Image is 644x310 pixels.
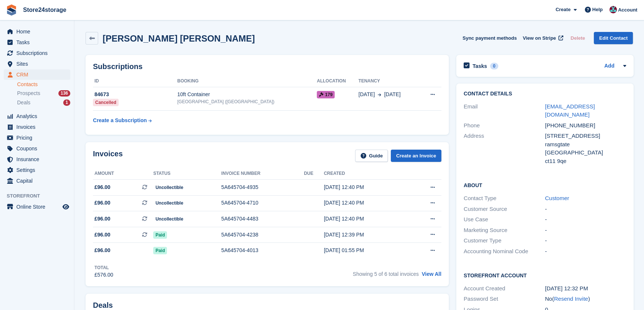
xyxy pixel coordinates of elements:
[16,176,61,186] span: Capital
[353,271,419,277] span: Showing 5 of 6 total invoices
[16,59,61,69] span: Sites
[604,62,614,71] a: Add
[153,215,186,223] span: Uncollectible
[545,284,627,293] div: [DATE] 12:32 PM
[324,183,409,191] div: [DATE] 12:40 PM
[545,295,627,303] div: No
[17,99,30,106] span: Deals
[317,91,335,98] span: 179
[221,183,304,191] div: 5A645704-4935
[4,69,70,80] a: menu
[618,6,637,14] span: Account
[16,202,61,212] span: Online Store
[17,99,70,107] a: Deals 1
[16,143,61,154] span: Coupons
[594,32,633,44] a: Edit Contact
[556,6,570,13] span: Create
[545,195,569,201] a: Customer
[17,90,40,97] span: Prospects
[94,231,110,239] span: £96.00
[20,4,70,16] a: Store24storage
[221,215,304,223] div: 5A645704-4483
[4,202,70,212] a: menu
[94,215,110,223] span: £96.00
[464,295,545,303] div: Password Set
[58,90,70,97] div: 136
[324,247,409,254] div: [DATE] 01:55 PM
[221,247,304,254] div: 5A645704-4013
[93,114,152,127] a: Create a Subscription
[177,91,317,98] div: 10ft Container
[355,150,388,162] a: Guide
[324,168,409,180] th: Created
[4,122,70,132] a: menu
[94,271,113,279] div: £576.00
[177,98,317,105] div: [GEOGRAPHIC_DATA] ([GEOGRAPHIC_DATA])
[221,168,304,180] th: Invoice number
[16,154,61,164] span: Insurance
[554,296,588,302] a: Resend Invite
[93,62,441,71] h2: Subscriptions
[464,121,545,130] div: Phone
[93,75,177,87] th: ID
[324,215,409,223] div: [DATE] 12:40 PM
[93,150,123,162] h2: Invoices
[490,63,499,69] div: 0
[473,63,487,69] h2: Tasks
[464,215,545,224] div: Use Case
[16,111,61,121] span: Analytics
[609,6,617,13] img: George
[324,231,409,239] div: [DATE] 12:39 PM
[463,32,517,44] button: Sync payment methods
[422,271,441,277] a: View All
[464,236,545,245] div: Customer Type
[317,75,358,87] th: Allocation
[384,91,400,98] span: [DATE]
[16,69,61,80] span: CRM
[4,48,70,58] a: menu
[93,117,147,124] div: Create a Subscription
[153,168,221,180] th: Status
[93,99,119,106] div: Cancelled
[304,168,323,180] th: Due
[93,91,177,98] div: 84673
[153,199,186,207] span: Uncollectible
[16,133,61,143] span: Pricing
[61,202,70,211] a: Preview store
[94,264,113,271] div: Total
[464,226,545,235] div: Marketing Source
[464,205,545,213] div: Customer Source
[545,149,627,157] div: [GEOGRAPHIC_DATA]
[4,59,70,69] a: menu
[103,33,255,43] h2: [PERSON_NAME] [PERSON_NAME]
[16,26,61,37] span: Home
[464,284,545,293] div: Account Created
[4,133,70,143] a: menu
[520,32,565,44] a: View on Stripe
[4,26,70,37] a: menu
[16,165,61,175] span: Settings
[153,184,186,191] span: Uncollectible
[324,199,409,207] div: [DATE] 12:40 PM
[6,4,17,16] img: stora-icon-8386f47178a22dfd0bd8f6a31ec36ba5ce8667c1dd55bd0f319d3a0aa187defe.svg
[545,226,627,235] div: -
[545,247,627,256] div: -
[545,121,627,130] div: [PHONE_NUMBER]
[16,37,61,48] span: Tasks
[464,194,545,203] div: Contact Type
[592,6,603,13] span: Help
[4,176,70,186] a: menu
[552,296,590,302] span: ( )
[7,192,74,200] span: Storefront
[464,132,545,165] div: Address
[4,37,70,48] a: menu
[523,35,556,42] span: View on Stripe
[63,99,70,106] div: 1
[153,231,167,239] span: Paid
[17,81,70,88] a: Contacts
[567,32,588,44] button: Delete
[94,183,110,191] span: £96.00
[464,91,626,97] h2: Contact Details
[16,48,61,58] span: Subscriptions
[153,247,167,254] span: Paid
